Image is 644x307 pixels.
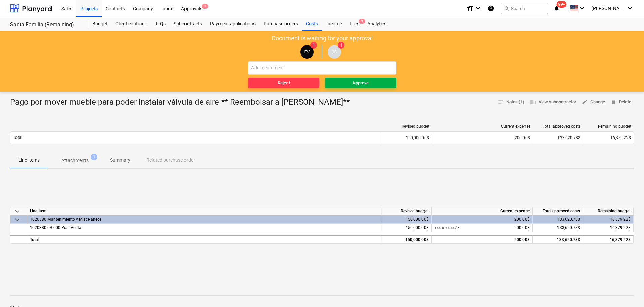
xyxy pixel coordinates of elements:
span: keyboard_arrow_down [13,216,21,224]
span: edit [582,99,588,105]
i: Knowledge base [487,4,494,12]
div: Current expense [435,124,530,129]
span: keyboard_arrow_down [13,207,21,215]
span: 16,379.22$ [610,225,631,230]
span: 1 [310,42,317,49]
a: Income [322,17,346,31]
button: Reject [248,78,319,88]
button: Notes (1) [495,97,527,108]
button: View subcontractor [527,97,579,108]
div: 1020380 Mantenimiento y Misceláneos [30,215,378,223]
div: 16,379.22$ [583,215,634,224]
a: Analytics [363,17,391,31]
i: notifications [553,4,560,12]
i: format_size [466,4,474,12]
div: 133,620.78$ [533,215,583,224]
a: Payment applications [206,17,260,31]
a: Costs [302,17,322,31]
div: 200.00$ [435,135,530,140]
span: 99+ [557,1,567,8]
input: Add a comment [248,61,396,75]
div: Total approved costs [536,124,581,129]
span: delete [610,99,616,105]
span: Change [582,98,605,106]
span: Delete [610,98,631,106]
a: Purchase orders [260,17,302,31]
span: Notes (1) [498,98,524,106]
i: keyboard_arrow_down [578,4,586,12]
button: Search [501,3,548,14]
button: Change [579,97,608,108]
span: 3 [359,19,365,24]
span: JC [332,49,337,54]
p: Document is waiting for your approval [272,34,373,42]
div: 150,000.00$ [381,235,432,243]
a: Subcontracts [170,17,206,31]
div: 16,379.22$ [583,235,634,243]
a: Budget [88,17,111,31]
button: Delete [608,97,634,108]
div: Remaining budget [586,124,631,129]
div: Approve [352,79,369,87]
div: Files [346,17,363,31]
iframe: Chat Widget [610,275,644,307]
span: FV [304,49,310,54]
div: Santa Familia (Remaining) [10,21,80,28]
div: Current expense [432,207,533,215]
div: Total [27,235,381,243]
button: Approve [325,78,396,88]
p: Total [13,135,22,141]
span: 16,379.22$ [610,135,631,140]
span: search [504,6,509,11]
span: 133,620.78$ [557,225,580,230]
div: Pago por mover mueble para poder instalar válvula de aire ** Reembolsar a [PERSON_NAME]** [10,97,355,108]
div: Javier Cattan [328,45,341,59]
span: [PERSON_NAME] [591,6,625,11]
span: 1020380.03.000 Post Venta [30,225,81,230]
p: Attachments [61,157,89,164]
div: Line-item [27,207,381,215]
div: 200.00$ [434,236,530,244]
div: 150,000.00$ [381,224,432,232]
span: 1 [91,154,97,160]
div: Total approved costs [533,207,583,215]
small: 1.00 × 200.00$ / 1 [434,226,461,230]
div: Revised budget [381,207,432,215]
a: Client contract [111,17,150,31]
span: 1 [202,4,208,9]
p: Summary [110,157,130,164]
i: keyboard_arrow_down [474,4,482,12]
span: business [530,99,536,105]
span: notes [498,99,504,105]
span: View subcontractor [530,98,576,106]
div: 200.00$ [434,224,530,232]
p: Line-items [18,157,40,164]
div: Reject [278,79,290,87]
div: 133,620.78$ [533,132,583,143]
div: Fernando Vanegas [300,45,314,59]
div: 150,000.00$ [381,215,432,224]
a: RFQs [150,17,170,31]
a: Files3 [346,17,363,31]
div: 133,620.78$ [533,235,583,243]
div: 150,000.00$ [381,132,432,143]
div: Revised budget [384,124,429,129]
span: 1 [338,42,344,49]
div: Remaining budget [583,207,634,215]
div: 200.00$ [434,215,530,224]
i: keyboard_arrow_down [626,4,634,12]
